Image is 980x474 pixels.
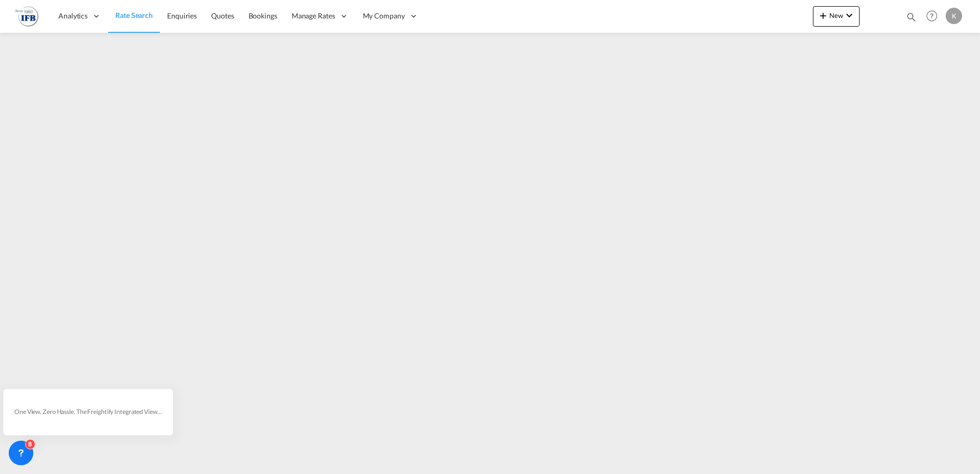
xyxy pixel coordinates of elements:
[211,11,234,20] span: Quotes
[817,9,829,22] md-icon: icon-plus 400-fg
[813,6,860,27] button: icon-plus 400-fgNewicon-chevron-down
[906,11,917,23] md-icon: icon-magnify
[115,11,153,19] span: Rate Search
[58,11,88,21] span: Analytics
[923,7,946,26] div: Help
[923,7,941,25] span: Help
[292,11,335,21] span: Manage Rates
[15,5,38,28] img: b4b53bb0256b11ee9ca18b7abc72fd7f.png
[167,11,197,20] span: Enquiries
[817,11,855,19] span: New
[363,11,405,21] span: My Company
[946,8,962,24] div: K
[249,11,277,20] span: Bookings
[906,11,917,27] div: icon-magnify
[843,9,855,22] md-icon: icon-chevron-down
